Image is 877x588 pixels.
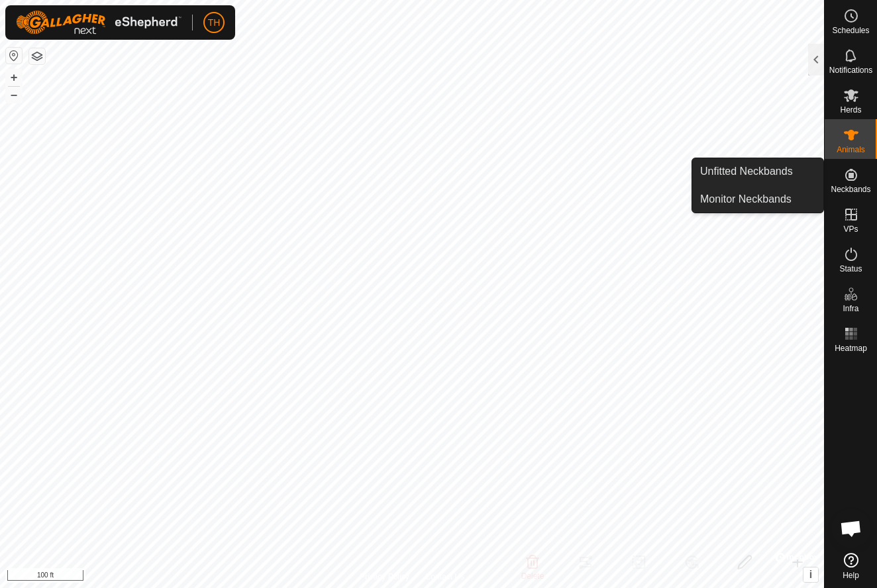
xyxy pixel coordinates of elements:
button: Reset Map [6,48,22,64]
span: Neckbands [831,185,870,193]
button: – [6,87,22,103]
a: Unfitted Neckbands [692,158,823,185]
span: Status [839,265,862,273]
span: Help [843,571,859,579]
button: Map Layers [29,48,45,64]
a: Help [825,548,877,585]
span: Heatmap [835,344,867,352]
a: Privacy Policy [360,571,409,583]
a: Monitor Neckbands [692,186,823,213]
span: Schedules [832,26,869,34]
span: Herds [840,106,861,114]
span: Monitor Neckbands [700,191,792,207]
span: i [809,569,812,580]
button: + [6,70,22,85]
div: Open chat [831,509,871,548]
a: Contact Us [425,571,464,583]
span: Animals [837,146,865,154]
span: Infra [843,305,858,313]
span: TH [208,16,221,30]
span: VPs [843,225,858,233]
span: Unfitted Neckbands [700,164,793,179]
img: Gallagher Logo [16,11,181,34]
button: i [803,567,818,582]
span: Notifications [829,66,872,74]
